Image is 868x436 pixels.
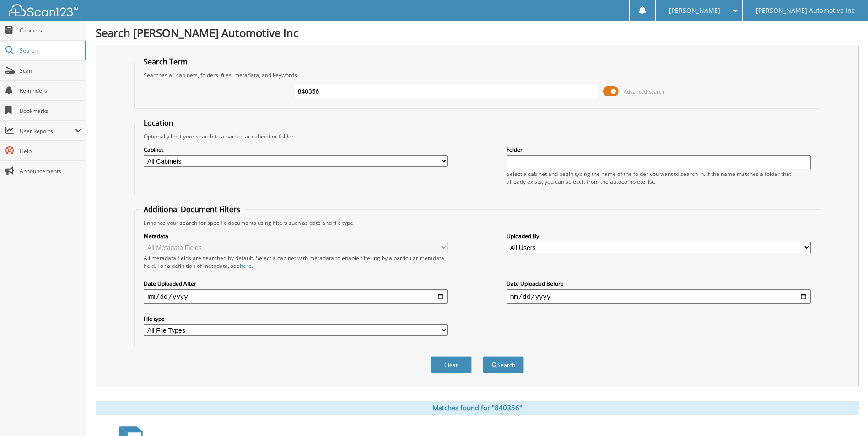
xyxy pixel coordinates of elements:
legend: Additional Document Filters [139,204,245,214]
input: start [144,289,448,304]
div: All metadata fields are searched by default. Select a cabinet with metadata to enable filtering b... [144,254,448,270]
div: Matches found for "840356" [96,401,859,415]
span: Advanced Search [624,88,664,95]
a: here [240,262,252,270]
span: Announcements [20,167,81,175]
span: Bookmarks [20,107,81,115]
label: Date Uploaded After [144,280,448,287]
span: User Reports [20,127,75,135]
label: Folder [507,146,811,154]
button: Search [483,356,524,373]
label: Uploaded By [507,232,811,240]
span: Scan [20,67,81,74]
span: Search [20,47,80,54]
h1: Search [PERSON_NAME] Automotive Inc [96,25,859,40]
legend: Location [139,118,178,128]
button: Clear [431,356,472,373]
span: [PERSON_NAME] [669,8,720,13]
legend: Search Term [139,57,192,67]
label: Metadata [144,232,448,240]
label: Cabinet [144,146,448,154]
span: Reminders [20,87,81,95]
span: Help [20,147,81,155]
div: Searches all cabinets, folders, files, metadata, and keywords [139,71,815,79]
div: Optionally limit your search to a particular cabinet or folder [139,133,815,140]
input: end [507,289,811,304]
div: Select a cabinet and begin typing the name of the folder you want to search in. If the name match... [507,170,811,186]
span: Cabinets [20,27,81,34]
img: scan123-logo-white.svg [9,4,78,16]
span: [PERSON_NAME] Automotive Inc [756,8,855,13]
label: File type [144,315,448,323]
div: Enhance your search for specific documents using filters such as date and file type. [139,219,815,227]
label: Date Uploaded Before [507,280,811,287]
